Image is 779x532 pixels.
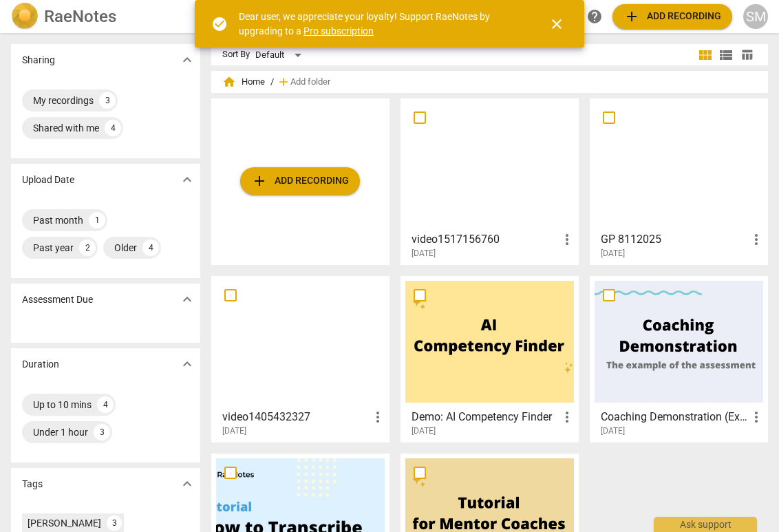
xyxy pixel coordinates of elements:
p: Duration [22,357,59,372]
span: Add folder [290,77,330,87]
div: 4 [105,120,121,136]
button: SM [743,4,768,29]
img: Logo [11,3,39,30]
div: Older [114,241,137,255]
h3: Coaching Demonstration (Example) [601,409,748,425]
div: 4 [142,240,159,256]
div: 2 [79,240,96,256]
span: expand_more [179,291,195,308]
span: [DATE] [601,425,625,437]
h3: GP 8112025 [601,231,748,248]
span: expand_more [179,171,195,188]
a: Pro subscription [303,25,374,36]
div: My recordings [33,94,94,107]
a: Coaching Demonstration (Example)[DATE] [595,281,763,436]
button: Show more [177,354,198,374]
span: view_module [697,47,714,63]
a: Demo: AI Competency Finder[DATE] [405,281,574,436]
span: [DATE] [222,425,246,437]
span: check_circle [211,16,228,32]
span: close [548,16,565,32]
p: Sharing [22,53,55,67]
button: Show more [177,169,198,190]
span: home [222,75,236,89]
span: more_vert [559,409,575,425]
span: more_vert [748,409,765,425]
p: Assessment Due [22,292,93,307]
span: Add recording [251,173,349,189]
button: Show more [177,50,198,70]
div: Past year [33,241,74,255]
div: Sort By [222,50,250,60]
p: Upload Date [22,173,74,187]
button: Table view [736,45,757,65]
span: [DATE] [412,425,436,437]
div: [PERSON_NAME] [28,516,101,530]
span: add [623,8,640,25]
h3: video1405432327 [222,409,370,425]
div: 3 [99,92,116,109]
div: Dear user, we appreciate your loyalty! Support RaeNotes by upgrading to a [239,10,524,38]
span: expand_more [179,356,195,372]
span: view_list [718,47,734,63]
div: Past month [33,213,83,227]
span: table_chart [740,48,754,61]
div: 3 [107,515,122,531]
span: expand_more [179,476,195,492]
a: LogoRaeNotes [11,3,198,30]
span: / [270,77,274,87]
div: Under 1 hour [33,425,88,439]
span: add [251,173,268,189]
span: help [586,8,603,25]
div: Shared with me [33,121,99,135]
a: Help [582,4,607,29]
a: GP 8112025[DATE] [595,103,763,259]
p: Tags [22,477,43,491]
button: Upload [612,4,732,29]
div: 1 [89,212,105,228]
button: Show more [177,474,198,494]
span: [DATE] [601,248,625,259]
span: expand_more [179,52,195,68]
a: video1405432327[DATE] [216,281,385,436]
span: [DATE] [412,248,436,259]
div: 4 [97,396,114,413]
span: more_vert [370,409,386,425]
button: List view [716,45,736,65]
a: video1517156760[DATE] [405,103,574,259]
button: Show more [177,289,198,310]
button: Upload [240,167,360,195]
button: Close [540,8,573,41]
span: more_vert [748,231,765,248]
h3: Demo: AI Competency Finder [412,409,559,425]
div: Up to 10 mins [33,398,92,412]
h2: RaeNotes [44,7,116,26]
h3: video1517156760 [412,231,559,248]
span: Add recording [623,8,721,25]
div: Default [255,44,306,66]
div: 3 [94,424,110,440]
span: Home [222,75,265,89]
span: more_vert [559,231,575,248]
button: Tile view [695,45,716,65]
div: Ask support [654,517,757,532]
span: add [277,75,290,89]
